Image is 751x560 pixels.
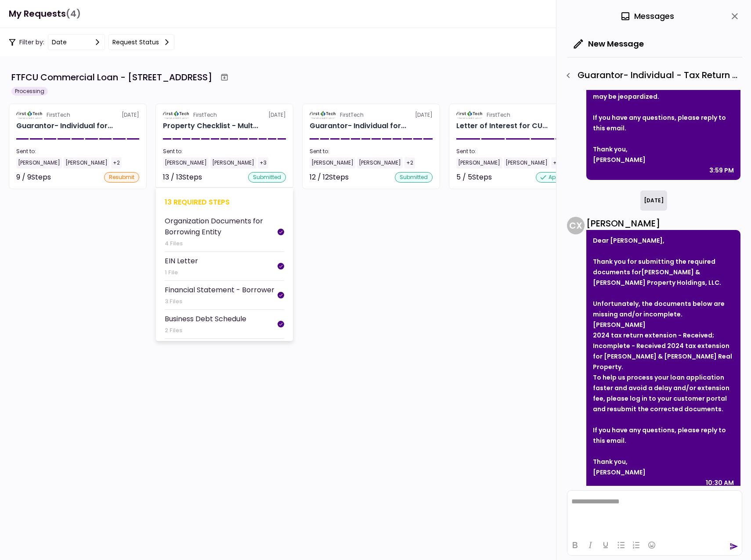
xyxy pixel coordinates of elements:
[165,326,246,335] div: 2 Files
[108,34,174,50] button: Request status
[217,69,232,85] button: Archive workflow
[16,157,62,169] div: [PERSON_NAME]
[504,157,549,169] div: [PERSON_NAME]
[52,37,67,47] div: date
[593,268,719,287] strong: [PERSON_NAME] & [PERSON_NAME] Property Holdings, LLC
[64,157,109,169] div: [PERSON_NAME]
[165,284,274,295] div: Financial Statement - Borrower
[310,111,336,119] img: Partner logo
[16,147,139,155] div: Sent to:
[593,331,732,371] strong: 2024 tax return extension - Received; Incomplete - Received 2024 tax extension for [PERSON_NAME] ...
[593,154,734,165] div: [PERSON_NAME]
[593,299,725,319] strong: Unfortunately, the documents below are missing and/or incomplete.
[165,313,246,324] div: Business Debt Schedule
[593,144,734,154] div: Thank you,
[593,235,734,246] div: Dear [PERSON_NAME],
[644,539,659,551] button: Emojis
[583,539,598,551] button: Italic
[551,157,562,169] div: +2
[561,68,742,83] div: Guarantor- Individual - Tax Return - Guarantor
[593,256,734,288] div: Thank you for submitting the required documents for .
[593,467,734,477] div: [PERSON_NAME]
[456,111,483,119] img: Partner logo
[456,172,492,183] div: 5 / 5 Steps
[248,172,286,183] div: submitted
[163,111,190,119] img: Partner logo
[104,172,139,183] div: resubmit
[456,111,579,119] div: [DATE]
[310,111,433,119] div: [DATE]
[47,111,70,119] div: FirstTech
[593,112,734,133] div: If you have any questions, please reply to this email.
[163,172,202,183] div: 13 / 13 Steps
[9,34,174,50] div: Filter by:
[16,111,43,119] img: Partner logo
[629,539,644,551] button: Numbered list
[16,121,113,131] div: Guarantor- Individual for CULLUM & KELLEY PROPERTY HOLDINGS, LLC Keith Cullum
[163,147,286,155] div: Sent to:
[165,268,198,277] div: 1 File
[310,172,349,183] div: 12 / 12 Steps
[163,157,209,169] div: [PERSON_NAME]
[620,10,674,23] div: Messages
[165,215,278,237] div: Organization Documents for Borrowing Entity
[357,157,403,169] div: [PERSON_NAME]
[165,239,278,248] div: 4 Files
[536,172,579,183] div: approved
[16,111,139,119] div: [DATE]
[193,111,217,119] div: FirstTech
[487,111,510,119] div: FirstTech
[586,217,740,230] div: [PERSON_NAME]
[709,165,734,176] div: 3:59 PM
[163,111,286,119] div: [DATE]
[9,5,81,23] h1: My Requests
[11,87,48,96] div: Processing
[163,121,258,131] div: Property Checklist - Multi-Family for CULLUM & KELLEY PROPERTY HOLDINGS, LLC 513 E Caney Street
[640,190,667,211] div: [DATE]
[16,172,51,183] div: 9 / 9 Steps
[593,425,734,446] div: If you have any questions, please reply to this email.
[456,157,502,169] div: [PERSON_NAME]
[567,217,585,234] div: C X
[593,320,646,329] strong: [PERSON_NAME]
[593,372,734,414] div: To help us process your loan application faster and avoid a delay and/or extension fee, please lo...
[614,539,628,551] button: Bullet list
[456,121,548,131] div: Letter of Interest for CULLUM & KELLEY PROPERTY HOLDINGS, LLC 513 E Caney Street Wharton TX
[598,539,613,551] button: Underline
[456,147,579,155] div: Sent to:
[310,121,406,131] div: Guarantor- Individual for CULLUM & KELLEY PROPERTY HOLDINGS, LLC Reginald Kelley
[165,297,274,306] div: 3 Files
[340,111,364,119] div: FirstTech
[310,157,355,169] div: [PERSON_NAME]
[395,172,433,183] div: submitted
[48,34,105,50] button: date
[404,157,415,169] div: +2
[11,71,212,84] div: FTFCU Commercial Loan - [STREET_ADDRESS]
[567,539,582,551] button: Bold
[66,5,81,23] span: (4)
[258,157,268,169] div: +3
[567,491,742,535] iframe: Rich Text Area
[165,197,284,208] div: 13 required steps
[593,456,734,467] div: Thank you,
[706,477,734,488] div: 10:30 AM
[567,32,651,55] button: New Message
[310,147,433,155] div: Sent to:
[165,255,198,266] div: EIN Letter
[727,9,742,24] button: close
[210,157,256,169] div: [PERSON_NAME]
[729,542,738,551] button: send
[111,157,122,169] div: +2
